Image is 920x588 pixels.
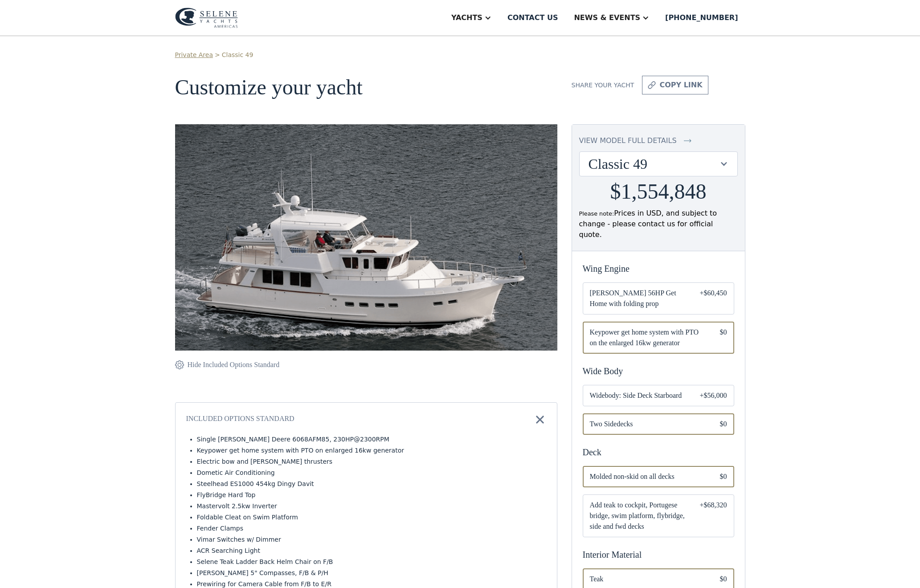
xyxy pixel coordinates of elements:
[583,548,734,561] div: Interior Material
[197,446,546,455] li: Keypower get home system with PTO on enlarged 16kw generator
[197,457,546,466] li: Electric bow and [PERSON_NAME] thrusters
[197,524,546,533] li: Fender Clamps
[197,535,546,544] li: Vimar Switches w/ Dimmer
[197,435,546,444] li: Single [PERSON_NAME] Deere 6068AFM85, 230HP@2300RPM
[720,471,727,482] div: $0
[175,359,280,370] a: Hide Included Options Standard
[197,479,546,489] li: Steelhead ES1000 454kg Dingy Davit
[197,513,546,522] li: Foldable Cleat on Swim Platform
[222,50,254,60] a: Classic 49
[699,390,727,401] div: +$56,000
[720,327,727,348] div: $0
[579,210,614,217] span: Please note:
[665,12,738,23] div: [PHONE_NUMBER]
[507,12,558,23] div: Contact us
[590,390,686,401] span: Widebody: Side Deck Starboard
[579,135,677,146] div: view model full details
[590,327,706,348] span: Keypower get home system with PTO on the enlarged 16kw generator
[197,557,546,567] li: Selene Teak Ladder Back Helm Chair on F/B
[579,208,738,240] div: Prices in USD, and subject to change - please contact us for official quote.
[580,152,737,176] div: Classic 49
[648,80,656,90] img: icon
[188,359,280,370] div: Hide Included Options Standard
[699,288,727,309] div: +$60,450
[684,135,691,146] img: icon
[590,500,686,532] span: Add teak to cockpit, Portugese bridge, swim platform, flybridge, side and fwd decks
[197,546,546,555] li: ACR Searching Light
[610,180,707,204] h2: $1,554,848
[659,80,702,90] div: copy link
[720,574,727,584] div: $0
[175,359,184,370] img: icon
[197,502,546,511] li: Mastervolt 2.5kw Inverter
[583,262,734,275] div: Wing Engine
[215,50,220,60] div: >
[579,135,738,146] a: view model full details
[186,413,294,426] div: Included Options Standard
[590,471,706,482] span: Molded non-skid on all decks
[175,50,213,60] a: Private Area
[589,155,720,172] div: Classic 49
[197,568,546,578] li: [PERSON_NAME] 5" Compasses, F/B & P/H
[699,500,727,532] div: +$68,320
[175,8,238,28] img: logo
[574,12,640,23] div: News & EVENTS
[197,468,546,478] li: Dometic Air Conditioning
[720,419,727,429] div: $0
[583,364,734,378] div: Wide Body
[197,490,546,500] li: FlyBridge Hard Top
[642,76,708,94] a: copy link
[590,419,706,429] span: Two Sidedecks
[534,413,546,426] img: icon
[590,288,686,309] span: [PERSON_NAME] 56HP Get Home with folding prop
[590,574,706,584] span: Teak
[583,445,734,459] div: Deck
[451,12,482,23] div: Yachts
[572,81,634,90] div: Share your yacht
[175,76,557,99] h1: Customize your yacht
